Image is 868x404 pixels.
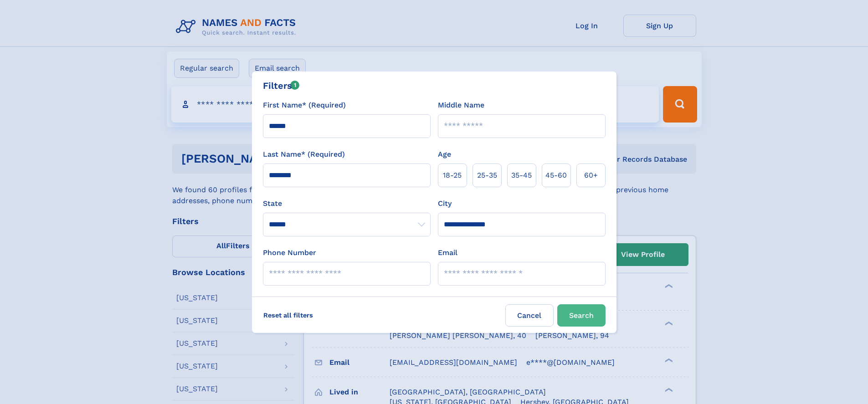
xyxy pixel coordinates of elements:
span: 18‑25 [443,170,462,181]
span: 45‑60 [545,170,567,181]
span: 25‑35 [477,170,497,181]
label: First Name* (Required) [263,100,346,111]
label: State [263,198,431,209]
label: Middle Name [438,100,484,111]
button: Search [557,304,606,327]
label: Email [438,247,457,258]
div: Filters [263,79,300,92]
span: 35‑45 [511,170,532,181]
span: 60+ [584,170,598,181]
label: Phone Number [263,247,316,258]
label: Reset all filters [257,304,319,326]
label: Cancel [505,304,554,327]
label: Last Name* (Required) [263,149,345,160]
label: Age [438,149,451,160]
label: City [438,198,452,209]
